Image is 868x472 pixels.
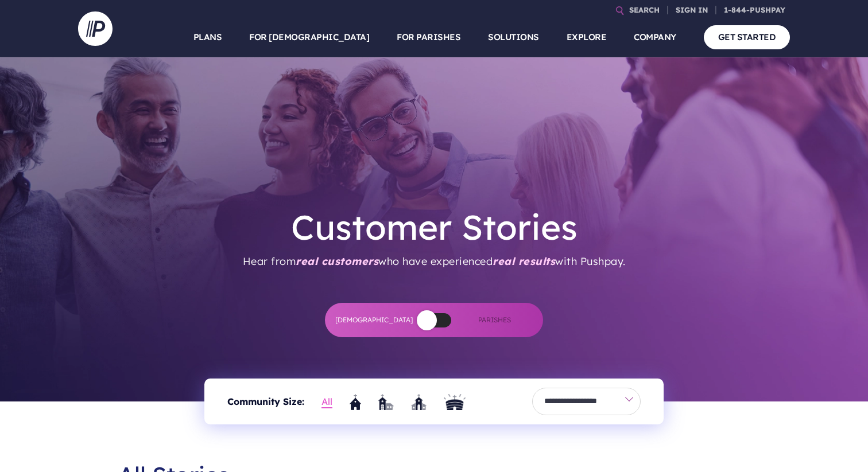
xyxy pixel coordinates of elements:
[296,255,378,268] span: real customers
[411,394,427,410] img: Large
[397,17,460,57] a: FOR PARISHES
[493,255,555,268] span: real results
[350,394,361,410] img: Small
[378,394,394,410] img: Medium
[243,248,626,275] p: Hear from who have experienced with Pushpay.
[488,17,539,57] a: SOLUTIONS
[634,17,676,57] a: COMPANY
[227,393,304,410] span: Community Size:
[249,17,369,57] a: FOR [DEMOGRAPHIC_DATA]
[704,25,790,49] a: GET STARTED
[321,393,332,410] a: Show All
[193,17,222,57] a: PLANS
[567,17,607,57] a: EXPLORE
[291,206,578,248] h1: Customer Stories
[350,393,361,410] a: Small
[444,393,465,410] a: Extra Large
[444,394,465,410] img: Mega
[378,393,394,410] a: Medium
[411,393,427,410] a: Large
